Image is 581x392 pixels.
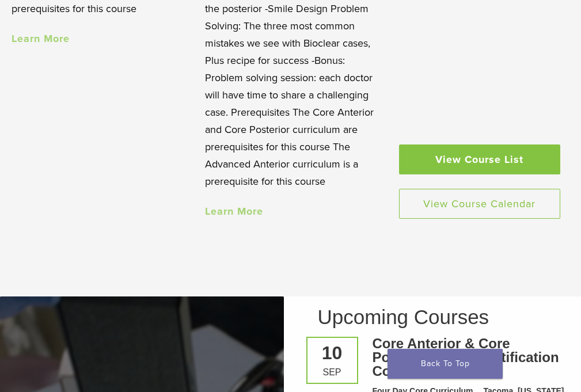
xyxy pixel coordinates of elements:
a: Back To Top [388,349,503,379]
h2: Upcoming Courses [318,307,561,327]
div: 10 [316,344,348,362]
a: Learn More [205,205,263,218]
div: Sep [316,368,348,377]
a: Learn More [12,32,70,45]
a: View Course List [399,144,560,174]
a: Core Anterior & Core Posterior 4-Day Certification Course [373,336,559,379]
a: View Course Calendar [399,189,560,219]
